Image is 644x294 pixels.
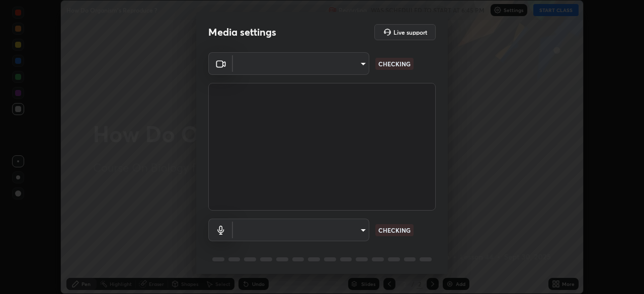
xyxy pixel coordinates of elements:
p: CHECKING [378,226,411,235]
div: ​ [233,52,369,75]
div: ​ [233,219,369,241]
h2: Media settings [208,26,276,39]
p: CHECKING [378,59,411,68]
h5: Live support [393,29,427,35]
